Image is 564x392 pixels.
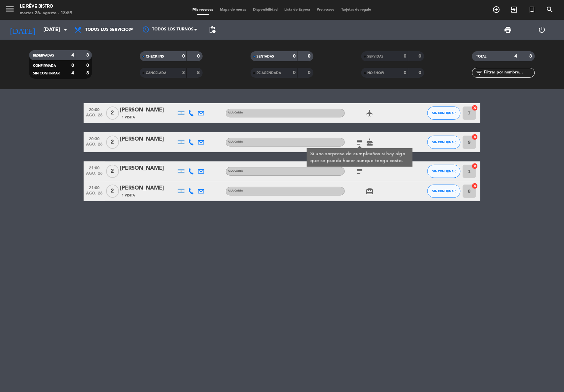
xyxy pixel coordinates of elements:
span: A LA CARTA [228,141,243,143]
span: 2 [106,185,119,198]
span: ago. 26 [86,113,102,121]
span: 1 Visita [122,115,135,120]
span: Mis reservas [189,8,217,12]
i: cancel [472,105,478,111]
span: CANCELADA [146,71,166,75]
span: 20:00 [86,106,102,113]
div: [PERSON_NAME] [120,184,176,193]
i: add_circle_outline [493,6,501,14]
span: TOTAL [476,55,486,58]
span: Disponibilidad [250,8,281,12]
i: cake [366,138,374,146]
strong: 8 [86,53,90,58]
input: Filtrar por nombre... [483,69,535,76]
span: Pre-acceso [314,8,338,12]
strong: 4 [71,71,74,75]
strong: 0 [419,70,423,75]
i: cancel [472,163,478,169]
span: NO SHOW [367,71,384,75]
button: SIN CONFIRMAR [427,185,461,198]
button: menu [5,4,15,16]
span: print [504,26,512,34]
strong: 4 [71,53,74,58]
button: SIN CONFIRMAR [427,136,461,149]
i: power_settings_new [538,26,546,34]
span: ago. 26 [86,191,102,199]
i: cancel [472,183,478,189]
strong: 0 [404,70,406,75]
div: Si una sorpresa de cumpleaños si hay algo que se pueda hacer aunque tenga costo. [310,151,409,164]
strong: 0 [308,54,312,59]
strong: 0 [419,54,423,59]
div: martes 26. agosto - 18:59 [20,10,72,17]
strong: 0 [293,70,296,75]
span: A LA CARTA [228,111,243,114]
span: 2 [106,136,119,149]
strong: 0 [404,54,406,59]
strong: 0 [293,54,296,59]
span: Lista de Espera [281,8,314,12]
span: SIN CONFIRMAR [432,189,456,193]
span: SIN CONFIRMAR [33,72,60,75]
strong: 0 [71,63,74,68]
span: SIN CONFIRMAR [432,140,456,144]
i: exit_to_app [510,6,518,14]
i: [DATE] [5,22,40,37]
strong: 3 [182,70,185,75]
span: Mapa de mesas [217,8,250,12]
i: arrow_drop_down [61,26,69,34]
span: ago. 26 [86,142,102,150]
strong: 0 [308,70,312,75]
i: search [546,6,554,14]
div: LOG OUT [525,20,559,40]
strong: 8 [530,54,534,59]
strong: 0 [86,63,90,68]
div: Le Rêve Bistro [20,3,72,10]
span: CHECK INS [146,55,164,58]
i: airplanemode_active [366,109,374,117]
div: [PERSON_NAME] [120,106,176,114]
strong: 8 [86,71,90,75]
i: subject [356,138,364,146]
span: ago. 26 [86,171,102,179]
i: menu [5,4,15,14]
span: 2 [106,165,119,178]
i: cancel [472,134,478,140]
strong: 0 [197,54,201,59]
div: [PERSON_NAME] [120,135,176,144]
span: SENTADAS [257,55,274,58]
span: 21:00 [86,184,102,191]
strong: 0 [182,54,185,59]
i: subject [356,167,364,175]
span: CONFIRMADA [33,64,56,67]
strong: 4 [515,54,517,59]
span: 21:00 [86,164,102,171]
span: pending_actions [208,26,216,34]
span: 20:30 [86,135,102,142]
span: Todos los servicios [85,27,131,32]
div: [PERSON_NAME] [120,164,176,173]
button: SIN CONFIRMAR [427,165,461,178]
i: card_giftcard [366,187,374,195]
button: SIN CONFIRMAR [427,107,461,120]
i: filter_list [475,69,483,77]
span: A LA CARTA [228,190,243,192]
span: SIN CONFIRMAR [432,111,456,115]
span: RESERVADAS [33,54,54,57]
span: A LA CARTA [228,170,243,172]
strong: 8 [197,70,201,75]
span: 2 [106,107,119,120]
span: RE AGENDADA [257,71,281,75]
span: Tarjetas de regalo [338,8,375,12]
span: 1 Visita [122,193,135,198]
span: SIN CONFIRMAR [432,169,456,173]
i: turned_in_not [528,6,536,14]
span: SERVIDAS [367,55,383,58]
